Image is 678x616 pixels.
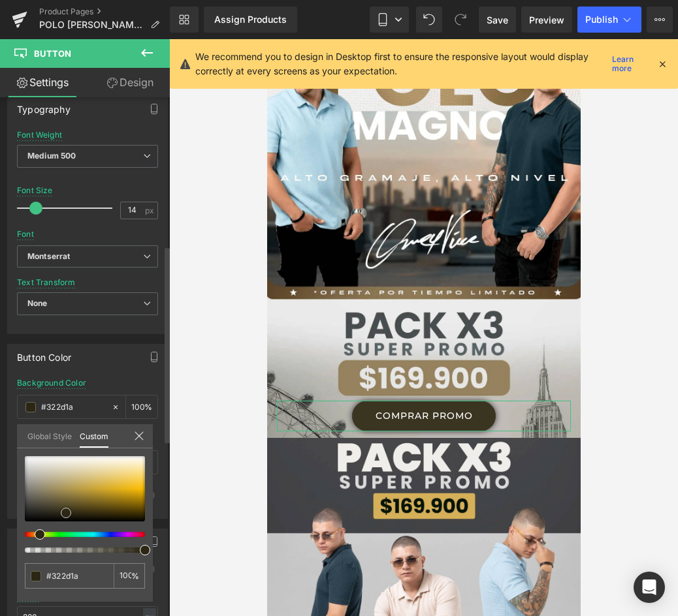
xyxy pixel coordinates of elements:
a: Global Style [27,424,72,446]
button: Redo [447,7,474,33]
a: Custom [80,424,108,448]
span: POLO [PERSON_NAME] V3 [39,20,145,30]
div: Open Intercom Messenger [634,572,665,603]
span: Save [487,13,508,27]
div: Assign Products [214,14,287,25]
span: Publish [585,14,618,25]
div: % [114,563,145,589]
a: Design [88,68,172,97]
span: Preview [529,13,564,27]
a: Preview [521,7,572,33]
a: Learn more [607,56,647,72]
button: Undo [416,7,442,33]
button: More [647,7,673,33]
button: Publish [577,7,641,33]
span: Button [34,48,71,59]
input: Color [46,569,108,583]
a: New Library [170,7,199,33]
a: Product Pages [39,7,170,17]
p: We recommend you to design in Desktop first to ensure the responsive layout would display correct... [195,50,607,78]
